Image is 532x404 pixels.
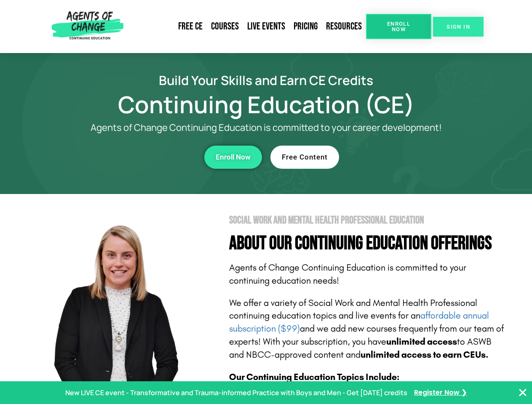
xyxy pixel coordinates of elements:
b: unlimited access [386,336,457,347]
span: SIGN IN [446,24,470,29]
a: Pricing [289,17,322,36]
a: Live Events [243,17,289,36]
h4: About Our Continuing Education Offerings [229,234,506,253]
span: Agents of Change Continuing Education is committed to your continuing education needs! [229,262,466,286]
button: Close Banner [518,388,528,398]
a: Free CE [174,17,207,36]
h1: Continuing Education (CE) [26,95,506,114]
b: Our Continuing Education Topics Include: [229,372,399,383]
a: Enroll Now [204,146,262,169]
p: Agents of Change Continuing Education is committed to your career development! [60,122,473,133]
span: Free Content [282,154,328,161]
a: Register Now ❯ [414,387,467,399]
a: SIGN IN [433,17,484,37]
nav: Menu [127,17,366,36]
h2: Social Work and Mental Health Professional Education [229,215,506,226]
b: unlimited access to earn CEUs. [361,349,489,360]
a: Resources [322,17,366,36]
span: Enroll Now [216,154,251,161]
a: Free Content [270,146,339,169]
a: Enroll Now [366,14,431,39]
a: Courses [207,17,243,36]
p: We offer a variety of Social Work and Mental Health Professional continuing education topics and ... [229,297,506,361]
h2: Build Your Skills and Earn CE Credits [26,74,506,86]
span: Enroll Now [380,21,418,32]
p: New LIVE CE event - Transformative and Trauma-informed Practice with Boys and Men - Get [DATE] cr... [65,387,407,399]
